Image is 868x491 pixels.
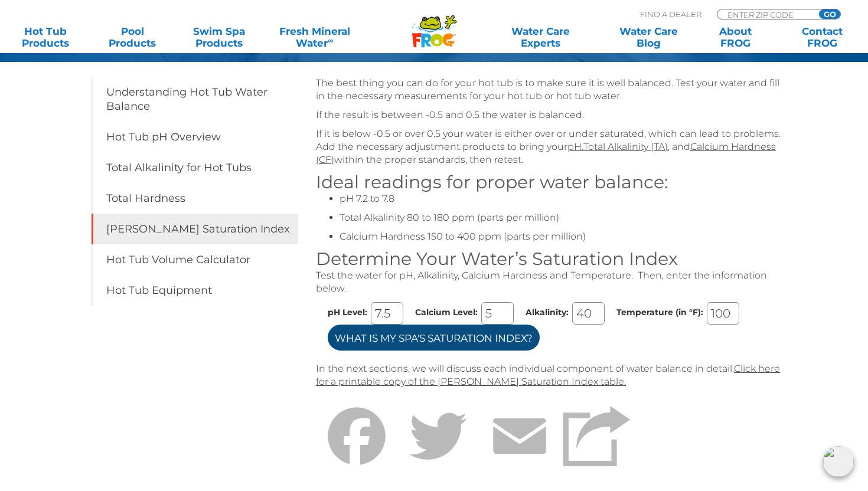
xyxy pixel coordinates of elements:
input: What is my Spa's Saturation Index? [328,325,540,351]
a: pH [567,141,582,152]
a: Hot TubProducts [12,25,79,49]
sup: ∞ [328,36,333,45]
h3: Ideal readings for proper water balance: [316,172,788,192]
p: The best thing you can do for your hot tub is to make sure it is well balanced. Test your water a... [316,77,788,103]
p: If the result is between -0.5 and 0.5 the water is balanced. [316,109,788,122]
a: Total Alkalinity for Hot Tubs [92,152,298,183]
p: Find A Dealer [640,9,701,19]
p: If it is below -0.5 or over 0.5 your water is either over or under saturated, which can lead to p... [316,127,788,166]
a: ContactFROG [789,25,856,49]
a: Total Hardness [92,183,298,214]
label: Alkalinity: [526,307,569,317]
a: Water CareBlog [615,25,682,49]
input: Zip Code Form [726,9,806,19]
a: Understanding Hot Tub Water Balance [92,77,298,122]
img: openIcon [823,446,854,477]
p: Test the water for pH, Alkalinity, Calcium Hardness and Temperature. Then, enter the information ... [316,269,788,295]
a: Hot Tub Volume Calculator [92,244,298,275]
li: pH 7.2 to 7.8 [340,192,788,205]
a: PoolProducts [99,25,166,49]
li: Total Alkalinity 80 to 180 ppm (parts per million) [340,211,788,224]
a: Fresh MineralWater∞ [272,25,357,49]
h3: Determine Your Water’s Saturation Index [316,249,788,269]
label: Temperature (in °F): [616,307,703,317]
label: Calcium Level: [415,307,478,317]
a: Total Alkalinity (TA) [583,141,668,152]
a: Water CareExperts [486,25,596,49]
a: Hot Tub Equipment [92,275,298,306]
a: Swim SpaProducts [185,25,253,49]
img: Share [563,405,631,467]
input: GO [819,9,840,19]
li: Calcium Hardness 150 to 400 ppm (parts per million) [340,230,788,243]
a: [PERSON_NAME] Saturation Index [92,214,298,244]
a: AboutFROG [701,25,769,49]
a: Hot Tub pH Overview [92,122,298,152]
label: pH Level: [328,307,367,317]
p: In the next sections, we will discuss each individual component of water balance in detail. [316,362,788,388]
